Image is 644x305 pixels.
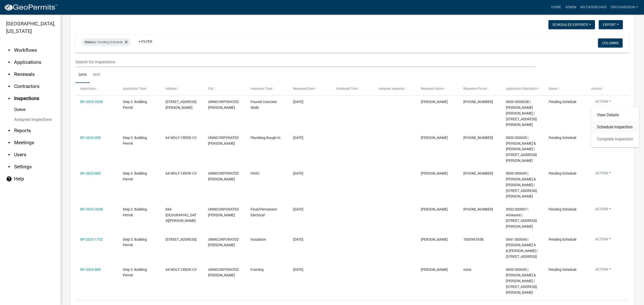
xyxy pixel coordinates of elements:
span: 0830 000045 | ETRIS TONY & MICHAEL | 64 WOLF CREEK CV [506,171,537,198]
span: Step 3. Building Permit [123,136,147,145]
a: Schedule Inspection [591,121,639,133]
datatable-header-cell: Requested Date [288,83,331,95]
a: BP-2023-885 [80,268,101,272]
i: arrow_drop_down [6,128,12,134]
span: 770-712-4750 [463,171,493,175]
div: Action [591,107,639,147]
span: HVAC [251,171,260,175]
span: Status [85,40,94,44]
i: arrow_drop_down [6,47,12,53]
span: 0830 000045 | ETRIS TONY & MICHAEL | 64 WOLF CREEK CV [506,136,537,163]
a: BP-2023-885 [80,136,101,140]
span: Requestor Phone [463,87,487,90]
a: BP-2025-1732 [80,237,103,241]
button: Export [599,20,623,29]
span: Status [549,87,557,90]
span: Michael [421,136,448,140]
datatable-header-cell: Application [75,83,118,95]
span: Pending Schedule [549,207,576,211]
span: Insulation [251,237,266,241]
i: arrow_drop_down [6,71,12,77]
span: Application [80,87,96,90]
a: Data [75,67,90,83]
a: drichardson [609,3,640,12]
span: Pending Schedule [549,100,576,104]
span: Requested Date [293,87,314,90]
a: BP-2025-2028 [80,100,103,104]
span: UNINCORPORATED TROUP [208,268,239,277]
span: 08/22/2025 [293,136,303,140]
button: Scheduled Exports [548,20,595,29]
datatable-header-cell: Application Description [501,83,544,95]
span: Step 3. Building Permit [123,237,147,247]
datatable-header-cell: Requestor Phone [459,83,501,95]
span: Scheduled Time [336,87,357,90]
span: 64 WOLF CREEK CV [166,136,197,140]
span: Pending Schedule [549,268,576,272]
span: Pending Schedule [549,171,576,175]
span: UNINCORPORATED TROUP [208,136,239,145]
a: My Dashboard [578,3,609,12]
i: arrow_drop_up [6,95,12,101]
span: Inspection Type [251,87,272,90]
i: arrow_drop_down [6,140,12,146]
i: arrow_drop_down [6,164,12,170]
span: 1463 LIBERTY HILL RD [166,100,196,110]
span: 08/25/2025 [293,268,303,272]
span: Step 3. Building Permit [123,268,147,277]
span: Jessica Brooke Miles [421,237,448,241]
span: 706-594-4106 [463,207,493,211]
span: Application Type [123,87,146,90]
span: 0592 000007 | Amwaste | 844 OLD HUTCHINSON MILL RD [506,207,537,228]
a: BP-2023-885 [80,171,101,175]
i: arrow_drop_down [6,59,12,65]
span: 0830 000002B | HENSLEY NATALIE MICHELLE | 1463 LIBERTY HILL RD [506,100,537,127]
a: Home [549,3,563,12]
span: Step 3. Building Permit [123,207,147,217]
span: Application Description [506,87,538,90]
span: Step 3. Building Permit [123,171,147,181]
datatable-header-cell: Requestor Name [416,83,459,95]
input: Search for inspections [75,57,535,67]
span: none [463,268,471,272]
span: 7710 WEST POINT RD [166,237,196,241]
span: 0830 000045 | ETRIS TONY & MICHAEL | 64 WOLF CREEK CV [506,268,537,294]
datatable-header-cell: Status [544,83,586,95]
datatable-header-cell: Scheduled Time [331,83,373,95]
i: arrow_drop_down [6,152,12,158]
span: Michael [421,171,448,175]
a: View Details [591,109,639,121]
span: Actions [591,87,601,90]
span: UNINCORPORATED TROUP [208,207,239,217]
span: 64 WOLF CREEK CV [166,268,197,272]
span: 770-712-4750 [463,136,493,140]
datatable-header-cell: City [203,83,246,95]
span: 08/22/2025 [293,171,303,175]
span: 08/25/2025 [293,237,303,241]
datatable-header-cell: Inspection Type [246,83,288,95]
span: Assigned Inspector [378,87,404,90]
button: Action [591,171,615,178]
span: Address [166,87,177,90]
span: 404-309-9921 [463,100,493,104]
a: Admin [563,3,578,12]
span: 64 WOLF CREEK CV [166,171,197,175]
span: 7065947658 [463,237,484,241]
span: Plumbing Rough-In [251,136,280,140]
span: City [208,87,213,90]
i: arrow_drop_down [6,83,12,89]
datatable-header-cell: Application Type [118,83,160,95]
span: 0941 000044 | HITCHCOCK JENNIFER A & JESSICA B MILES | 7710 WEST POINT RD [506,237,537,259]
i: help [6,176,12,182]
datatable-header-cell: Actions [586,83,629,95]
datatable-header-cell: Address [160,83,203,95]
a: BP-2025-2048 [80,207,103,211]
span: UNINCORPORATED TROUP [208,237,239,247]
span: UNINCORPORATED TROUP [208,100,239,110]
datatable-header-cell: Assigned Inspector [374,83,416,95]
span: Pending Schedule [549,237,576,241]
a: Map [90,67,103,83]
a: + Filter [135,37,156,46]
span: 844 OLD HUTCHINSON MILL RD [166,207,196,223]
button: Columns [598,38,623,47]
